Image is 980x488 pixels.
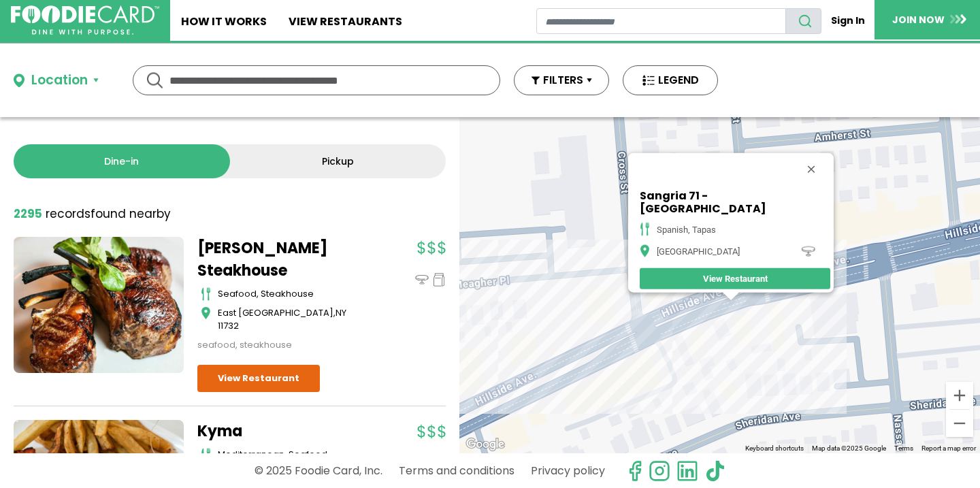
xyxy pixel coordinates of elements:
[46,206,91,222] span: records
[230,144,446,178] a: Pickup
[894,444,913,452] a: Terms
[704,460,726,482] img: tiktok.svg
[795,153,828,186] button: Close
[459,117,980,453] div: Fresco Creperie & Cafe Williston Park
[415,273,429,287] img: dinein_icon.svg
[676,460,698,482] img: linkedin.svg
[463,436,508,453] img: Google
[336,306,346,319] span: NY
[745,444,804,453] button: Keyboard shortcuts
[197,338,367,352] div: seafood, steakhouse
[812,444,886,452] span: Map data ©2025 Google
[197,365,320,392] a: View Restaurant
[624,460,646,482] svg: check us out on facebook
[218,306,333,319] span: East [GEOGRAPHIC_DATA]
[201,448,211,461] img: cutlery_icon.svg
[197,420,367,442] a: Kyma
[14,206,171,223] div: found nearby
[946,410,973,437] button: Zoom out
[197,237,367,282] a: [PERSON_NAME] Steakhouse
[657,225,716,235] div: spanish, tapas
[623,65,718,95] button: LEGEND
[802,244,815,258] img: dinein_icon.png
[640,244,650,258] img: map_icon.png
[201,287,211,301] img: cutlery_icon.svg
[640,268,830,289] a: View Restaurant
[536,8,787,34] input: restaurant search
[432,273,446,287] img: pickup_icon.svg
[514,65,609,95] button: FILTERS
[218,306,367,333] div: ,
[11,5,159,35] img: FoodieCard; Eat, Drink, Save, Donate
[14,144,230,178] a: Dine-in
[921,444,976,452] a: Report a map error
[218,287,367,301] div: seafood, steakhouse
[399,459,514,483] a: Terms and conditions
[640,223,650,236] img: cutlery_icon.png
[14,206,42,222] strong: 2295
[218,319,239,332] span: 11732
[14,71,99,91] button: Location
[201,306,211,320] img: map_icon.svg
[946,382,973,409] button: Zoom in
[785,8,821,34] button: search
[821,8,875,33] a: Sign In
[640,189,830,215] h5: Sangria 71 - [GEOGRAPHIC_DATA]
[463,436,508,453] a: Open this area in Google Maps (opens a new window)
[31,71,88,91] div: Location
[531,459,605,483] a: Privacy policy
[657,246,740,257] div: [GEOGRAPHIC_DATA]
[255,459,382,483] p: © 2025 Foodie Card, Inc.
[218,448,367,461] div: mediterranean, seafood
